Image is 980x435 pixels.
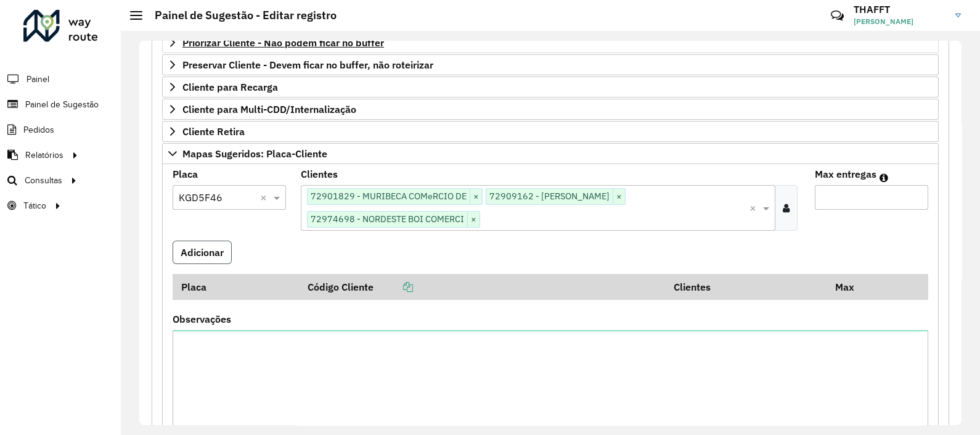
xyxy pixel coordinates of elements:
[374,281,413,293] a: Copiar
[162,143,939,164] a: Mapas Sugeridos: Placa-Cliente
[162,77,939,97] a: Cliente para Recarga
[173,274,299,300] th: Placa
[880,173,888,183] em: Máximo de clientes que serão colocados na mesma rota com os clientes informados
[749,201,760,215] span: Clear all
[25,98,99,111] span: Painel de Sugestão
[173,312,231,326] label: Observações
[162,54,939,75] a: Preservar Cliente - Devem ficar no buffer, não roteirizar
[470,189,482,204] span: ×
[25,174,62,187] span: Consultas
[173,167,198,181] label: Placa
[467,212,480,227] span: ×
[308,189,470,204] span: 72901829 - MURIBECA COMeRCIO DE
[301,167,338,181] label: Clientes
[613,189,625,204] span: ×
[308,212,467,226] span: 72974698 - NORDESTE BOI COMERCI
[182,104,356,114] span: Cliente para Multi-CDD/Internalização
[854,16,946,27] span: [PERSON_NAME]
[815,167,876,181] label: Max entregas
[182,149,327,159] span: Mapas Sugeridos: Placa-Cliente
[182,38,384,48] span: Priorizar Cliente - Não podem ficar no buffer
[173,241,232,264] button: Adicionar
[299,274,665,300] th: Código Cliente
[142,9,337,22] h2: Painel de Sugestão - Editar registro
[23,199,46,212] span: Tático
[27,73,49,86] span: Painel
[182,126,245,136] span: Cliente Retira
[486,189,613,204] span: 72909162 - [PERSON_NAME]
[25,149,63,162] span: Relatórios
[260,190,271,205] span: Clear all
[827,274,876,300] th: Max
[162,121,939,142] a: Cliente Retira
[23,123,54,136] span: Pedidos
[854,4,946,15] h3: THAFFT
[824,2,851,29] a: Contato Rápido
[665,274,827,300] th: Clientes
[182,82,278,92] span: Cliente para Recarga
[182,60,433,70] span: Preservar Cliente - Devem ficar no buffer, não roteirizar
[162,32,939,53] a: Priorizar Cliente - Não podem ficar no buffer
[162,99,939,120] a: Cliente para Multi-CDD/Internalização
